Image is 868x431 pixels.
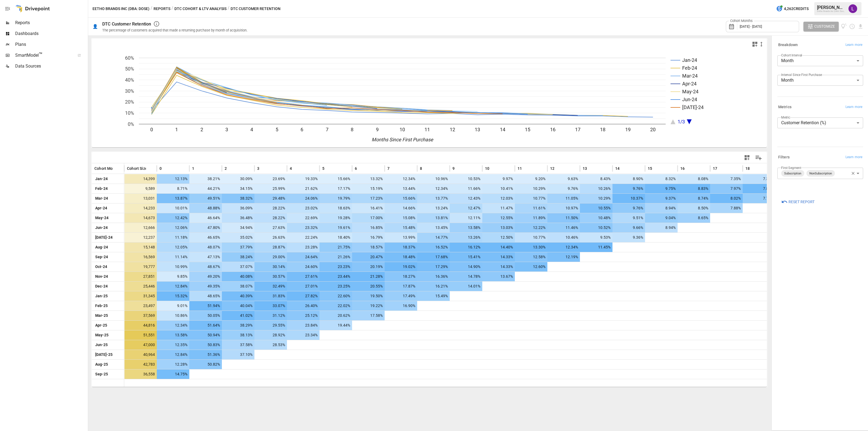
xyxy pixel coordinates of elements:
[713,174,742,184] span: 7.35%
[290,252,318,262] span: 24.64%
[257,166,259,171] span: 3
[162,165,170,172] button: Sort
[322,242,351,252] span: 21.75%
[387,203,416,213] span: 14.66%
[257,174,286,184] span: 23.69%
[387,184,416,193] span: 13.44%
[94,184,121,193] span: Feb-24
[782,170,803,177] span: Subscription
[257,203,286,213] span: 28.22%
[583,213,611,223] span: 10.48%
[355,252,384,262] span: 20.47%
[225,127,228,132] text: 3
[125,66,134,72] text: 50%
[127,262,156,272] span: 19,777
[192,213,221,223] span: 46.64%
[390,165,398,172] button: Sort
[750,165,758,172] button: Sort
[192,184,221,193] span: 44.21%
[583,194,611,203] span: 10.29%
[225,194,253,203] span: 38.32%
[94,203,121,213] span: Apr-24
[680,184,709,193] span: 8.83%
[420,203,449,213] span: 13.24%
[682,73,698,79] text: Mar-24
[841,22,847,31] button: View documentation
[848,4,857,13] img: Libby Knowles
[518,223,546,232] span: 12.22%
[615,233,644,242] span: 9.36%
[171,5,173,12] div: /
[127,223,156,232] span: 12,666
[146,165,154,172] button: Sort
[127,174,156,184] span: 14,399
[452,213,481,223] span: 12.11%
[102,28,247,32] div: The percentage of customers acquired that made a returning purchase by month of acquisition.
[351,127,353,132] text: 8
[355,184,384,193] span: 15.19%
[777,197,818,207] button: Reset Report
[452,242,481,252] span: 16.12%
[225,252,253,262] span: 38.24%
[682,89,698,94] text: May-24
[740,24,762,28] span: [DATE] - [DATE]
[322,184,351,193] span: 17.17%
[387,223,416,232] span: 15.48%
[518,194,546,203] span: 10.77%
[92,5,149,12] button: Eetho Brands Inc (DBA: Dose)
[192,242,221,252] span: 48.07%
[745,194,774,203] span: 7.77%
[387,242,416,252] span: 18.37%
[713,166,717,171] span: 17
[127,194,156,203] span: 13,031
[518,213,546,223] span: 11.89%
[485,194,514,203] span: 12.03%
[500,127,505,132] text: 14
[290,194,318,203] span: 24.06%
[420,233,449,242] span: 14.77%
[420,194,449,203] span: 13.77%
[518,203,546,213] span: 11.61%
[420,242,449,252] span: 16.52%
[455,165,463,172] button: Sort
[648,184,676,193] span: 9.75%
[125,110,134,116] text: 10%
[159,213,188,223] span: 12.42%
[325,165,333,172] button: Sort
[789,199,815,205] span: Reset Report
[575,127,580,132] text: 17
[525,127,530,132] text: 15
[39,51,43,58] span: ™
[600,127,605,132] text: 18
[680,166,685,171] span: 16
[485,166,489,171] span: 10
[452,223,481,232] span: 13.58%
[550,184,579,193] span: 9.76%
[159,233,188,242] span: 11.18%
[159,262,188,272] span: 10.99%
[15,41,87,48] span: Plans
[228,5,229,12] div: /
[490,165,497,172] button: Sort
[257,184,286,193] span: 25.99%
[127,203,156,213] span: 14,233
[192,174,221,184] span: 38.21%
[648,174,676,184] span: 8.32%
[615,184,644,193] span: 9.76%
[159,184,188,193] span: 8.71%
[745,184,774,193] span: 7.88%
[387,233,416,242] span: 13.99%
[159,252,188,262] span: 11.14%
[322,213,351,223] span: 19.28%
[225,184,253,193] span: 34.15%
[752,152,765,164] button: Manage Columns
[682,81,697,87] text: Apr-24
[127,213,156,223] span: 14,673
[292,165,300,172] button: Sort
[322,166,324,171] span: 5
[845,42,862,48] span: Learn more
[550,203,579,213] span: 10.97%
[849,23,855,30] button: Schedule report
[583,184,611,193] span: 10.26%
[225,223,253,232] span: 34.94%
